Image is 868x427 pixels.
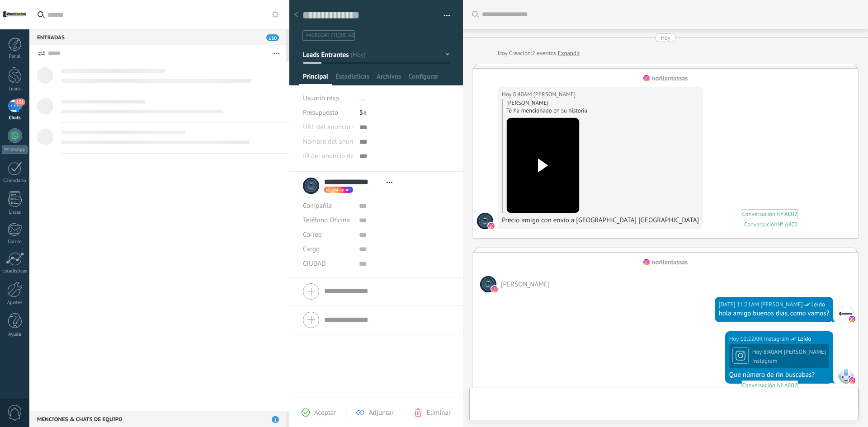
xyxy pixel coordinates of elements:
[752,348,784,356] div: Hoy 8:40AM
[359,106,450,120] div: $
[2,145,28,154] div: WhatsApp
[498,49,509,58] div: Hoy
[506,99,699,114] div: [PERSON_NAME] Te ha mencionado en su historia
[652,74,688,82] div: norllantassas
[784,348,826,356] span: Manuel Hernández
[29,411,286,427] div: Menciones & Chats de equipo
[377,72,401,85] span: Archivos
[501,280,550,289] span: Manuel Hernández
[502,90,533,99] div: Hoy 8:40AM
[303,94,340,103] span: Usuario resp.
[643,75,650,81] img: instagram.svg
[502,216,699,225] div: Precio amigo con envío a [GEOGRAPHIC_DATA] [GEOGRAPHIC_DATA]
[477,213,493,229] span: Manuel Hernández
[303,260,326,267] span: CIUDAD
[811,300,825,309] span: Leído
[303,120,353,135] div: URL del anuncio de TikTok
[660,33,670,42] div: Hoy
[2,54,28,60] div: Panel
[306,32,354,38] span: #agregar etiquetas
[533,90,576,99] span: Manuel Hernández
[303,242,352,257] div: Cargo
[2,300,28,306] div: Ajustes
[335,72,369,85] span: Estadísticas
[29,29,286,45] div: Entradas
[2,210,28,216] div: Listas
[729,334,764,343] div: Hoy 11:22AM
[14,99,25,106] span: 151
[427,408,451,417] span: Eliminar
[849,316,855,322] img: instagram.svg
[303,213,350,228] button: Teléfono Oficina
[303,106,353,120] div: Presupuesto
[303,91,353,106] div: Usuario resp.
[359,94,365,103] span: ...
[498,49,580,58] div: Creación:
[303,228,322,242] button: Correo
[303,138,391,145] span: Nombre del anuncio de TikTok
[764,334,789,343] span: Instagram
[303,149,353,164] div: ID del anuncio de TikTok
[303,72,328,85] span: Principal
[2,86,28,92] div: Leads
[266,34,279,41] span: 150
[369,408,394,417] span: Adjuntar
[303,230,322,239] span: Correo
[2,239,28,245] div: Correo
[558,49,580,58] a: Expandir
[719,309,829,318] div: hola amigo buenos dias, como vamos?
[778,221,798,228] div: № A802
[272,416,279,423] span: 1
[2,332,28,338] div: Ayuda
[532,49,556,58] span: 2 eventos
[760,300,802,309] span: leonardo guzman (Oficina de Venta)
[480,276,496,292] span: Manuel Hernández
[314,408,336,417] span: Aceptar
[838,306,854,322] span: leonardo guzman
[643,259,650,265] img: instagram.svg
[303,124,379,131] span: URL del anuncio de TikTok
[303,257,352,271] div: CIUDAD
[752,357,826,365] div: Instagram
[2,268,28,274] div: Estadísticas
[652,258,688,266] div: norllantassas
[488,223,495,229] img: instagram.svg
[849,377,855,384] img: instagram.svg
[303,153,374,160] span: ID del anuncio de TikTok
[742,381,797,389] span: Conversación № A802
[797,334,811,343] span: Leído
[838,367,854,384] span: Instagram
[303,246,320,253] span: Cargo
[408,72,438,85] span: Configurar
[331,188,351,192] span: instagram
[744,221,778,228] div: Conversación
[303,216,350,225] span: Teléfono Oficina
[491,286,498,292] img: instagram.svg
[303,108,338,117] span: Presupuesto
[742,210,797,218] span: Conversación № A802
[303,199,352,213] div: Compañía
[2,178,28,184] div: Calendario
[719,300,761,309] div: [DATE] 11:21AM
[729,371,829,380] div: Que número de rin buscabas?
[2,115,28,121] div: Chats
[303,135,353,149] div: Nombre del anuncio de TikTok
